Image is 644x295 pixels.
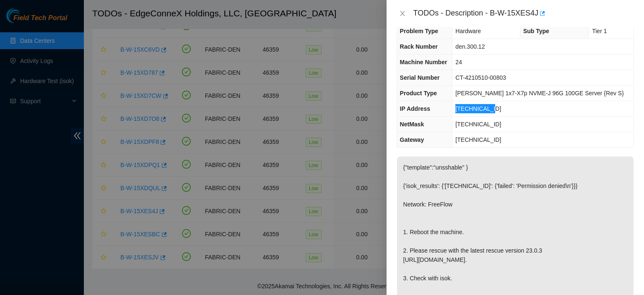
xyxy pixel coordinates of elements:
span: [PERSON_NAME] 1x7-X7p NVME-J 96G 100GE Server {Rev S} [455,90,624,97]
div: TODOs - Description - B-W-15XES4J [413,7,634,20]
span: 24 [455,59,462,65]
span: den.300.12 [455,43,485,50]
span: Product Type [400,90,437,97]
span: Serial Number [400,74,440,81]
span: IP Address [400,105,430,112]
button: Close [397,10,408,18]
span: Machine Number [400,59,447,65]
span: NetMask [400,121,424,128]
span: close [399,10,406,17]
span: Rack Number [400,43,438,50]
span: Problem Type [400,28,439,34]
span: [TECHNICAL_ID] [455,136,501,143]
span: CT-4210510-00803 [455,74,506,81]
span: Hardware [455,28,481,34]
span: Gateway [400,136,424,143]
span: [TECHNICAL_ID] [455,121,501,128]
span: [TECHNICAL_ID] [455,105,501,112]
span: Tier 1 [592,28,607,34]
span: Sub Type [523,28,549,34]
